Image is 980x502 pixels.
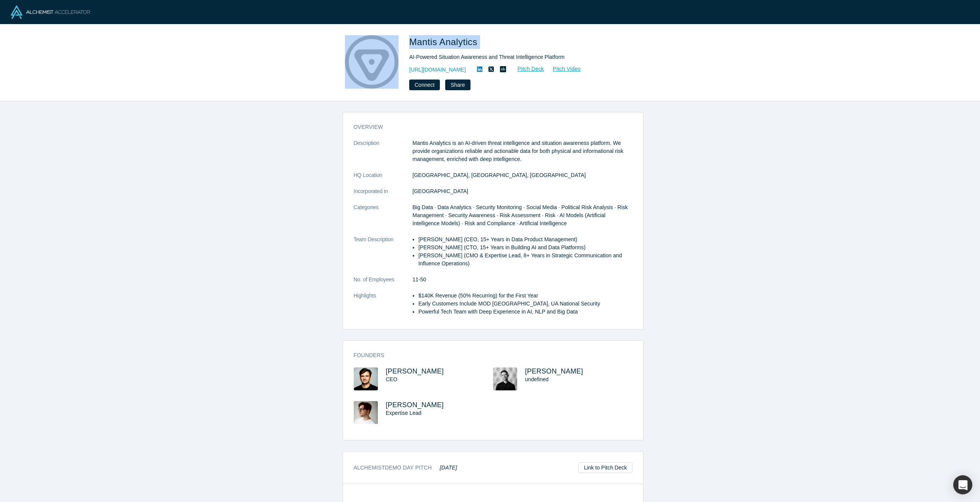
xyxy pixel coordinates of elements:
[440,465,457,471] em: [DATE]
[354,401,378,424] img: Anton Tarasyuk's Profile Image
[418,252,632,268] li: [PERSON_NAME] (CMO & Expertise Lead, 8+ Years in Strategic Communication and Influence Operations)
[409,37,480,47] span: Mantis Analytics
[354,123,622,131] h3: overview
[493,367,517,390] img: Ostap Vykhopen's Profile Image
[354,187,413,203] dt: Incorporated in
[445,80,470,90] button: Share
[386,410,421,416] span: Expertise Lead
[418,308,632,316] li: Powerful Tech Team with Deep Experience in AI, NLP and Big Data
[525,367,583,375] a: [PERSON_NAME]
[354,171,413,187] dt: HQ Location
[354,236,413,276] dt: Team Description
[386,376,397,382] span: CEO
[354,276,413,292] dt: No. of Employees
[409,80,440,90] button: Connect
[386,367,444,375] a: [PERSON_NAME]
[354,351,622,359] h3: Founders
[418,300,632,308] li: Early Customers Include MOD [GEOGRAPHIC_DATA], UA National Security
[418,244,632,252] li: [PERSON_NAME] (CTO, 15+ Years in Building AI and Data Platforms)
[413,187,632,195] dd: [GEOGRAPHIC_DATA]
[418,236,632,244] li: [PERSON_NAME] (CEO, 15+ Years in Data Product Management)
[413,204,628,226] span: Big Data · Data Analytics · Security Monitoring · Social Media · Political Risk Analysis · Risk M...
[409,53,624,61] div: AI-Powered Situation Awareness and Threat Intelligence Platform
[413,171,632,179] dd: [GEOGRAPHIC_DATA], [GEOGRAPHIC_DATA], [GEOGRAPHIC_DATA]
[11,5,90,19] img: Alchemist Logo
[509,65,544,73] a: Pitch Deck
[354,464,457,472] h3: Alchemist Demo Day Pitch
[354,139,413,171] dt: Description
[409,66,466,74] a: [URL][DOMAIN_NAME]
[525,376,549,382] span: undefined
[418,292,632,300] li: $140K Revenue (50% Recurring) for the First Year
[345,35,399,89] img: Mantis Analytics's Logo
[354,203,413,236] dt: Categories
[413,276,632,284] dd: 11-50
[354,367,378,390] img: Maksym Tereshchenko's Profile Image
[578,462,632,473] a: Link to Pitch Deck
[386,401,444,409] a: [PERSON_NAME]
[354,292,413,324] dt: Highlights
[413,139,632,163] p: Mantis Analytics is an AI-driven threat intelligence and situation awareness platform. We provide...
[544,65,581,73] a: Pitch Video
